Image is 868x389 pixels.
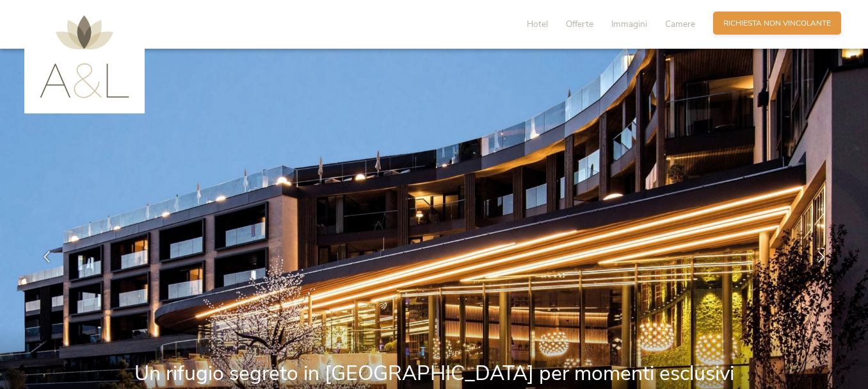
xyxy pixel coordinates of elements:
[665,18,695,30] span: Camere
[611,18,647,30] span: Immagini
[527,18,548,30] span: Hotel
[566,18,593,30] span: Offerte
[723,18,831,29] span: Richiesta non vincolante
[40,15,129,98] img: AMONTI & LUNARIS Wellnessresort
